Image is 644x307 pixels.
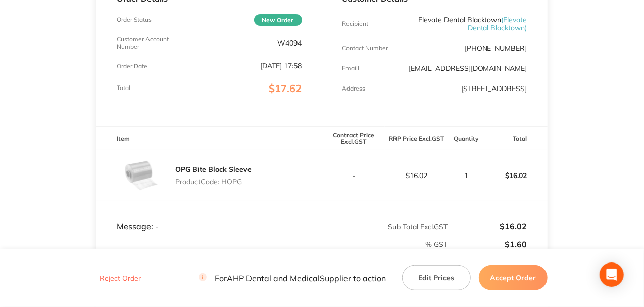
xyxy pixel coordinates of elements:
p: Order Date [117,63,147,70]
p: $16.02 [449,222,527,231]
a: [EMAIL_ADDRESS][DOMAIN_NAME] [409,64,527,73]
p: [PHONE_NUMBER] [465,44,527,52]
p: Elevate Dental Blacktown [404,16,527,32]
span: ( Elevate Dental Blacktown ) [468,15,527,32]
p: $16.02 [485,163,547,188]
th: Item [96,126,322,150]
th: Quantity [448,126,484,150]
p: [STREET_ADDRESS] [461,84,527,93]
p: Product Code: HOPG [175,178,252,186]
img: Ynh0Z2E0aQ [117,150,167,201]
p: Order Status [117,16,152,23]
p: Total [117,84,130,92]
th: RRP Price Excl. GST [385,126,448,150]
button: Accept Order [479,265,548,290]
span: $17.62 [269,82,302,95]
p: Recipient [342,20,369,27]
th: Total [484,126,548,150]
p: 1 [449,171,483,180]
p: $16.02 [385,171,448,180]
p: For AHP Dental and Medical Supplier to action [199,273,386,283]
div: Open Intercom Messenger [600,262,624,287]
a: OPG Bite Block Sleeve [175,165,252,174]
button: Reject Order [96,274,144,283]
p: Address [342,85,366,92]
td: Message: - [96,201,322,232]
p: Customer Account Number [117,36,178,50]
p: Contact Number [342,45,388,52]
p: W4094 [278,39,302,47]
span: New Order [254,14,302,26]
p: - [323,171,385,180]
p: Emaill [342,65,360,72]
p: $1.60 [449,240,527,249]
button: Edit Prices [402,265,471,290]
p: Sub Total Excl. GST [323,223,448,231]
p: [DATE] 17:58 [261,62,302,70]
th: Contract Price Excl. GST [322,126,385,150]
p: % GST [97,240,448,248]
